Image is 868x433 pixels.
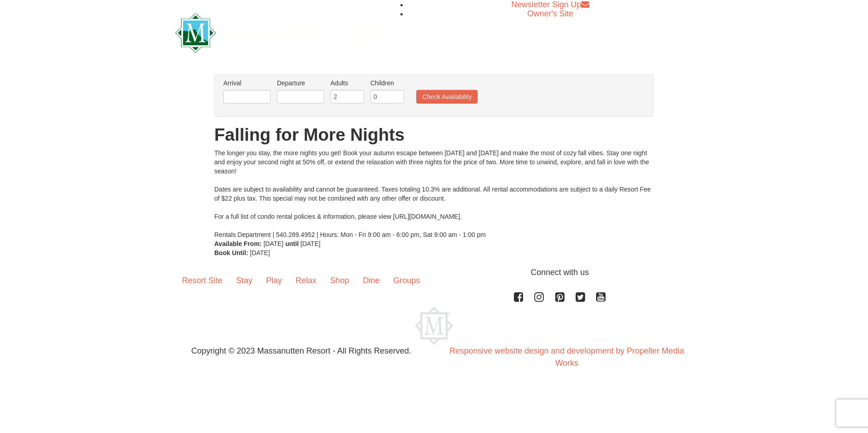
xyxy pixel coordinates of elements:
strong: Book Until: [214,249,248,256]
label: Arrival [223,79,271,88]
label: Adults [330,79,364,88]
a: Massanutten Resort [175,21,383,42]
img: Massanutten Resort Logo [415,307,453,345]
a: Dine [356,266,386,295]
a: Responsive website design and development by Propeller Media Works [449,346,684,368]
a: Resort Site [175,266,229,295]
button: Check Availability [416,90,478,103]
a: Play [259,266,289,295]
span: [DATE] [301,240,321,247]
strong: Available From: [214,240,262,247]
a: Owner's Site [528,9,573,18]
label: Departure [277,79,324,88]
a: Shop [323,266,356,295]
a: Stay [229,266,259,295]
h1: Falling for More Nights [214,126,654,144]
p: Connect with us [175,266,693,279]
label: Children [370,79,404,88]
p: Copyright © 2023 Massanutten Resort - All Rights Reserved. [168,345,434,357]
span: [DATE] [263,240,283,247]
img: Massanutten Resort Logo [175,13,383,53]
div: The longer you stay, the more nights you get! Book your autumn escape between [DATE] and [DATE] a... [214,148,654,239]
strong: until [285,240,299,247]
span: [DATE] [250,249,270,256]
a: Groups [386,266,427,295]
a: Relax [289,266,323,295]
